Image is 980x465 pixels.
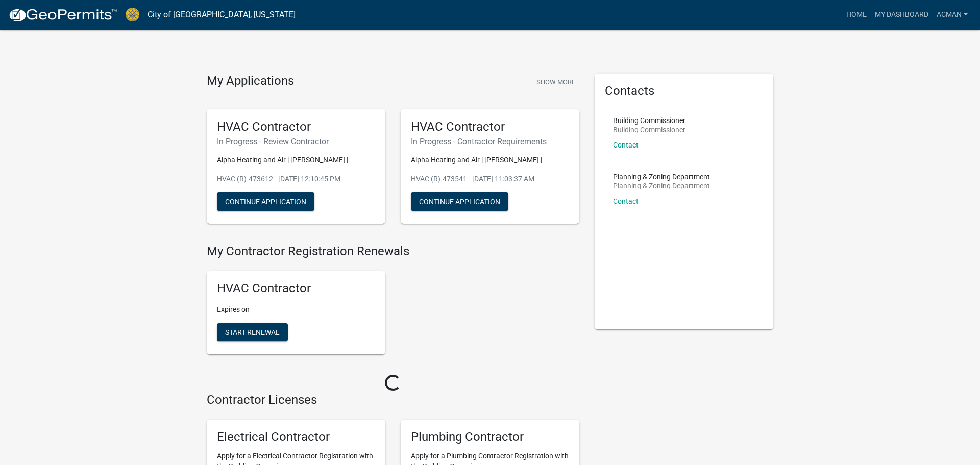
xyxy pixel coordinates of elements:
[207,74,294,89] h4: My Applications
[207,244,579,362] wm-registration-list-section: My Contractor Registration Renewals
[207,244,579,259] h4: My Contractor Registration Renewals
[613,197,639,205] a: Contact
[613,126,685,133] p: Building Commissioner
[605,84,763,99] h5: Contacts
[411,430,569,445] h5: Plumbing Contractor
[411,174,569,184] p: HVAC (R)-473541 - [DATE] 11:03:37 AM
[613,173,710,180] p: Planning & Zoning Department
[148,6,296,23] a: City of [GEOGRAPHIC_DATA], [US_STATE]
[411,137,569,146] h6: In Progress - Contractor Requirements
[217,304,375,315] p: Expires on
[217,155,375,165] p: Alpha Heating and Air | [PERSON_NAME] |
[613,182,710,189] p: Planning & Zoning Department
[411,119,569,134] h5: HVAC Contractor
[871,5,933,25] a: My Dashboard
[217,192,314,211] button: Continue Application
[842,5,871,25] a: Home
[411,155,569,165] p: Alpha Heating and Air | [PERSON_NAME] |
[217,323,288,341] button: Start Renewal
[217,137,375,146] h6: In Progress - Review Contractor
[613,141,639,149] a: Contact
[217,430,375,445] h5: Electrical Contractor
[207,393,579,407] h4: Contractor Licenses
[613,117,685,124] p: Building Commissioner
[933,5,972,25] a: acman
[217,119,375,134] h5: HVAC Contractor
[225,328,280,336] span: Start Renewal
[217,174,375,184] p: HVAC (R)-473612 - [DATE] 12:10:45 PM
[532,74,579,90] button: Show More
[217,281,375,296] h5: HVAC Contractor
[126,8,139,21] img: City of Jeffersonville, Indiana
[411,192,508,211] button: Continue Application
